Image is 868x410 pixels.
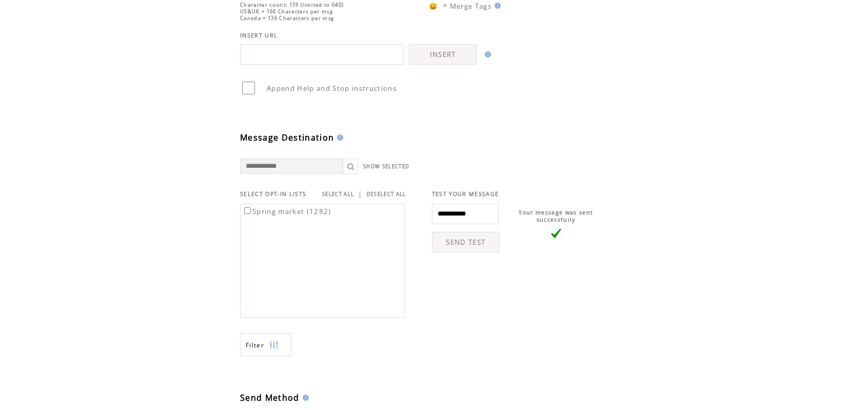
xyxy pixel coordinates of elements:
label: Spring market (1282) [242,207,331,216]
a: INSERT [409,44,477,65]
a: Filter [240,333,291,356]
img: help.gif [482,51,491,57]
input: Spring market (1282) [244,207,251,214]
a: SEND TEST [432,232,500,252]
a: SELECT ALL [322,191,354,198]
span: Character count: 159 (limited to 640) [240,2,344,8]
a: DESELECT ALL [367,191,406,198]
img: help.gif [491,3,501,9]
span: * Merge Tags [443,2,491,11]
img: help.gif [334,134,343,141]
span: INSERT URL [240,32,278,39]
span: SELECT OPT-IN LISTS [240,190,306,198]
img: filters.png [269,334,279,357]
img: help.gif [300,395,309,401]
span: Canada = 136 Characters per msg [240,15,334,22]
span: Send Method [240,392,300,403]
span: US&UK = 160 Characters per msg [240,8,333,15]
span: Append Help and Stop instructions [267,84,397,93]
span: TEST YOUR MESSAGE [432,190,499,198]
span: Show filters [246,341,264,349]
span: Your message was sent successfully [519,209,593,223]
img: vLarge.png [551,228,561,239]
span: Message Destination [240,132,334,143]
a: SHOW SELECTED [363,163,409,170]
span: | [358,189,362,199]
span: 😀 [429,2,438,11]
